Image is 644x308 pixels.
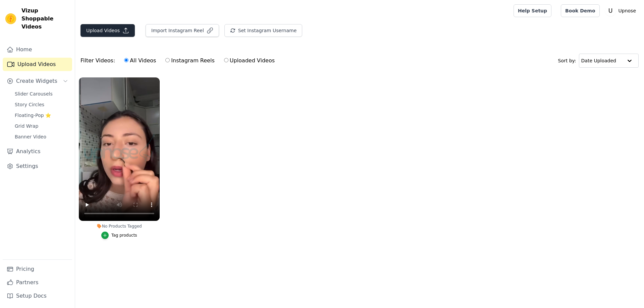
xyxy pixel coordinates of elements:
[111,233,137,238] div: Tag products
[15,101,44,108] span: Story Circles
[101,232,137,239] button: Tag products
[124,58,128,62] input: All Videos
[80,24,135,37] button: Upload Videos
[3,43,72,56] a: Home
[224,58,228,62] input: Uploaded Videos
[224,24,302,37] button: Set Instagram Username
[15,133,46,140] span: Banner Video
[11,132,72,141] a: Banner Video
[15,90,53,97] span: Slider Carousels
[3,289,72,303] a: Setup Docs
[514,4,551,17] a: Help Setup
[16,77,57,85] span: Create Widgets
[3,276,72,289] a: Partners
[146,24,219,37] button: Import Instagram Reel
[608,7,612,14] text: U
[3,145,72,158] a: Analytics
[5,13,16,24] img: Vizup
[15,112,51,119] span: Floating-Pop ⭐
[3,74,72,88] button: Create Widgets
[21,7,69,31] span: Vizup Shoppable Videos
[15,123,38,129] span: Grid Wrap
[79,224,160,229] div: No Products Tagged
[616,5,639,17] p: Upnose
[558,54,639,68] div: Sort by:
[165,58,170,62] input: Instagram Reels
[605,5,639,17] button: U Upnose
[124,56,156,65] label: All Videos
[11,111,72,120] a: Floating-Pop ⭐
[80,53,278,68] div: Filter Videos:
[11,89,72,99] a: Slider Carousels
[3,58,72,71] a: Upload Videos
[561,4,599,17] a: Book Demo
[224,56,275,65] label: Uploaded Videos
[3,262,72,276] a: Pricing
[11,100,72,109] a: Story Circles
[3,160,72,173] a: Settings
[11,121,72,131] a: Grid Wrap
[165,56,215,65] label: Instagram Reels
